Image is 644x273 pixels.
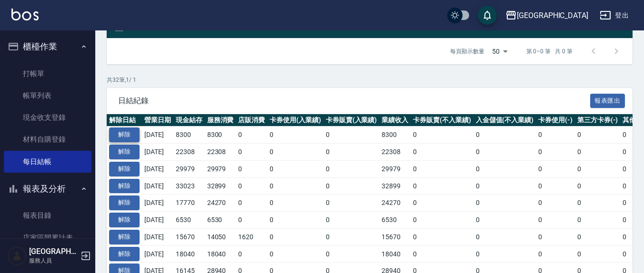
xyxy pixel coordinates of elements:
[379,228,411,245] td: 15670
[575,228,621,245] td: 0
[236,228,267,245] td: 1620
[473,127,536,144] td: 0
[323,245,380,263] td: 0
[323,228,380,245] td: 0
[109,127,140,142] button: 解除
[173,245,205,263] td: 18040
[323,177,380,195] td: 0
[473,114,536,127] th: 入金儲值(不入業績)
[205,228,236,245] td: 14050
[205,195,236,212] td: 24270
[173,212,205,229] td: 6530
[575,160,621,177] td: 0
[173,228,205,245] td: 15670
[488,39,511,64] div: 50
[267,195,323,212] td: 0
[379,114,411,127] th: 業績收入
[4,128,91,150] a: 材料自購登錄
[142,228,173,245] td: [DATE]
[575,212,621,229] td: 0
[411,160,473,177] td: 0
[473,144,536,161] td: 0
[142,127,173,144] td: [DATE]
[478,6,497,25] button: save
[205,177,236,195] td: 32899
[4,34,91,59] button: 櫃檯作業
[107,114,142,127] th: 解除日結
[411,195,473,212] td: 0
[473,160,536,177] td: 0
[379,177,411,195] td: 32899
[536,228,575,245] td: 0
[411,177,473,195] td: 0
[323,160,380,177] td: 0
[379,160,411,177] td: 29979
[267,212,323,229] td: 0
[236,245,267,263] td: 0
[173,160,205,177] td: 29979
[473,228,536,245] td: 0
[11,9,39,20] img: Logo
[473,212,536,229] td: 0
[575,114,621,127] th: 第三方卡券(-)
[379,144,411,161] td: 22308
[205,127,236,144] td: 8300
[205,245,236,263] td: 18040
[575,144,621,161] td: 0
[4,151,91,173] a: 每日結帳
[205,212,236,229] td: 6530
[536,144,575,161] td: 0
[473,177,536,195] td: 0
[575,177,621,195] td: 0
[379,245,411,263] td: 18040
[173,114,205,127] th: 現金結存
[590,96,625,105] a: 報表匯出
[236,114,267,127] th: 店販消費
[517,10,588,21] div: [GEOGRAPHIC_DATA]
[4,176,91,201] button: 報表及分析
[323,144,380,161] td: 0
[536,212,575,229] td: 0
[267,245,323,263] td: 0
[142,245,173,263] td: [DATE]
[118,96,590,106] span: 日結紀錄
[575,245,621,263] td: 0
[4,227,91,249] a: 店家區間累計表
[29,247,78,256] h5: [GEOGRAPHIC_DATA]
[4,205,91,226] a: 報表目錄
[473,245,536,263] td: 0
[205,144,236,161] td: 22308
[379,127,411,144] td: 8300
[411,212,473,229] td: 0
[205,160,236,177] td: 29979
[536,127,575,144] td: 0
[536,245,575,263] td: 0
[575,195,621,212] td: 0
[536,114,575,127] th: 卡券使用(-)
[142,160,173,177] td: [DATE]
[536,177,575,195] td: 0
[323,212,380,229] td: 0
[173,177,205,195] td: 33023
[205,114,236,127] th: 服務消費
[411,245,473,263] td: 0
[267,114,323,127] th: 卡券使用(入業績)
[590,94,625,108] button: 報表匯出
[142,114,173,127] th: 營業日期
[29,256,78,265] p: 服務人員
[236,144,267,161] td: 0
[236,195,267,212] td: 0
[526,47,573,56] p: 第 0–0 筆 共 0 筆
[236,177,267,195] td: 0
[536,160,575,177] td: 0
[109,179,140,194] button: 解除
[142,177,173,195] td: [DATE]
[267,177,323,195] td: 0
[323,114,380,127] th: 卡券販賣(入業績)
[142,195,173,212] td: [DATE]
[173,195,205,212] td: 17770
[236,212,267,229] td: 0
[379,195,411,212] td: 24270
[109,247,140,262] button: 解除
[267,127,323,144] td: 0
